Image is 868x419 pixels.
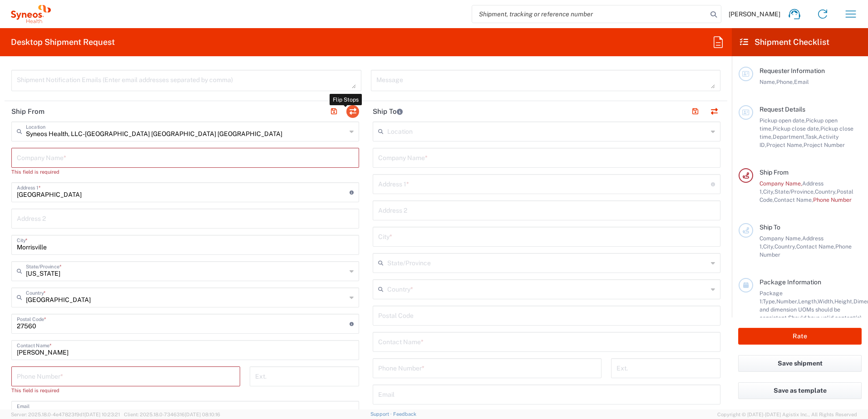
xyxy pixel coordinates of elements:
[738,328,862,345] button: Rate
[774,243,796,250] span: Country,
[805,133,819,140] span: Task,
[393,411,416,417] a: Feedback
[759,290,783,305] span: Package 1:
[11,386,240,395] div: This field is required
[738,355,862,372] button: Save shipment
[740,37,829,48] h2: Shipment Checklist
[794,78,809,85] span: Email
[788,314,862,321] span: Should have valid content(s)
[11,37,115,48] h2: Desktop Shipment Request
[759,117,806,124] span: Pickup open date,
[818,298,834,305] span: Width,
[773,125,820,132] span: Pickup close date,
[11,107,44,116] h2: Ship From
[834,298,853,305] span: Height,
[729,10,780,18] span: [PERSON_NAME]
[804,141,845,148] span: Project Number
[763,243,774,250] span: City,
[776,78,794,85] span: Phone,
[759,78,776,85] span: Name,
[766,141,804,148] span: Project Name,
[796,243,835,250] span: Contact Name,
[759,106,805,113] span: Request Details
[185,412,220,417] span: [DATE] 08:10:16
[11,168,359,176] div: This field is required
[813,196,852,203] span: Phone Number
[759,169,789,176] span: Ship From
[798,298,818,305] span: Length,
[370,411,393,417] a: Support
[763,188,774,195] span: City,
[759,180,802,187] span: Company Name,
[776,298,798,305] span: Number,
[759,235,802,242] span: Company Name,
[738,382,862,399] button: Save as template
[815,188,837,195] span: Country,
[11,412,120,417] span: Server: 2025.18.0-4e47823f9d1
[773,133,805,140] span: Department,
[472,5,707,23] input: Shipment, tracking or reference number
[717,410,857,419] span: Copyright © [DATE]-[DATE] Agistix Inc., All Rights Reserved
[774,188,815,195] span: State/Province,
[759,67,825,74] span: Requester Information
[124,412,220,417] span: Client: 2025.18.0-7346316
[759,278,821,286] span: Package Information
[763,298,776,305] span: Type,
[84,412,120,417] span: [DATE] 10:23:21
[373,107,403,116] h2: Ship To
[774,196,813,203] span: Contact Name,
[759,224,780,231] span: Ship To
